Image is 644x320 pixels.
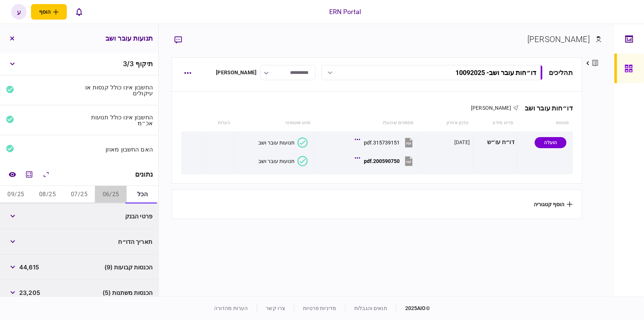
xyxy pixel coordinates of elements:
th: מסמכים שהועלו [314,115,417,132]
th: סיווג אוטומטי [234,115,314,132]
div: 315739151.pdf [364,140,400,146]
div: תנועות עובר ושב [258,158,295,164]
a: מדיניות פרטיות [303,305,336,311]
span: [PERSON_NAME] [471,105,511,111]
div: האם החשבון מאוזן [82,146,153,152]
button: 315739151.pdf [357,134,414,151]
button: תנועות עובר ושב [258,156,308,166]
th: הערות [207,115,234,132]
div: [DATE] [454,139,470,146]
span: 3 / 3 [123,60,134,68]
button: 07/25 [63,186,95,204]
button: פתח רשימת התראות [71,4,87,20]
a: השוואה למסמך [6,168,19,181]
span: הכנסות משתנות (5) [103,288,152,297]
th: סטטוס [517,115,573,132]
div: הועלה [535,137,566,148]
button: פתח תפריט להוספת לקוח [31,4,67,20]
a: הערות מהדורה [214,305,248,311]
button: 08/25 [32,186,63,204]
span: 44,615 [19,263,39,272]
div: [PERSON_NAME] [527,33,590,45]
h3: תנועות עובר ושב [106,35,153,42]
button: הרחב\כווץ הכל [39,168,53,181]
button: 200590750.pdf [357,153,414,169]
th: עדכון אחרון [417,115,473,132]
div: ERN Portal [329,7,361,17]
div: תאריך הדו״ח [82,239,153,245]
div: [PERSON_NAME] [216,69,256,76]
div: תנועות עובר ושב [258,140,295,146]
button: תנועות עובר ושב [258,137,308,148]
button: מחשבון [23,168,36,181]
th: פריט מידע [473,115,517,132]
button: 06/25 [95,186,127,204]
div: דו״ח עו״ש [475,134,514,151]
span: תיקוף [135,60,153,68]
div: דו״חות עובר ושב [519,104,573,112]
div: נתונים [135,171,153,178]
div: © 2025 AIO [396,304,430,312]
div: החשבון אינו כולל קנסות או עיקולים [82,84,153,96]
span: הכנסות קבועות (9) [104,263,152,272]
button: דו״חות עובר ושב- 10092025 [321,65,543,80]
button: הוסף קטגוריה [534,201,573,207]
div: 200590750.pdf [364,158,400,164]
a: צרו קשר [266,305,285,311]
div: החשבון אינו כולל תנועות אכ״מ [82,114,153,126]
button: ע [11,4,27,20]
span: 23,205 [19,288,40,297]
a: תנאים והגבלות [354,305,387,311]
div: פרטי הבנק [82,213,153,219]
button: הכל [127,186,158,204]
div: תהליכים [549,68,573,78]
div: דו״חות עובר ושב - 10092025 [455,69,536,76]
